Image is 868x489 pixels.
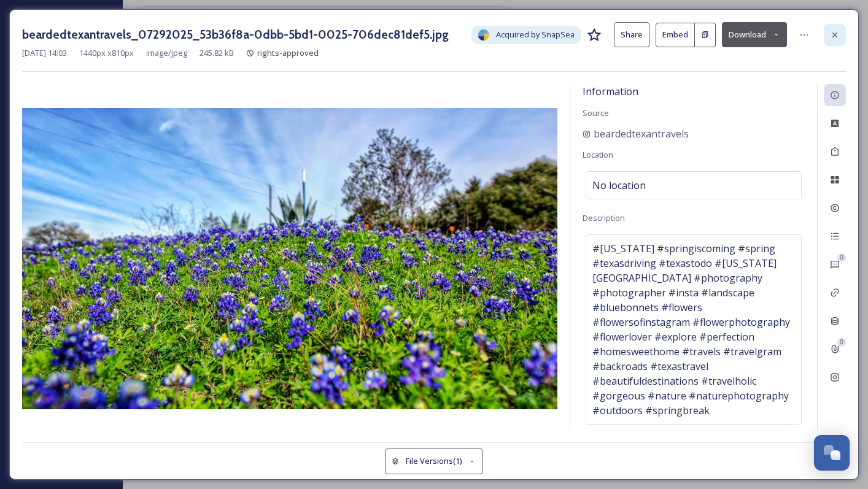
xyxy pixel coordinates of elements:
[592,241,795,418] span: #[US_STATE] #springiscoming #spring #texasdriving #texastodo #[US_STATE][GEOGRAPHIC_DATA] #photog...
[22,47,67,59] span: [DATE] 14:03
[583,107,609,118] span: Source
[583,126,689,141] a: beardedtexantravels
[837,253,846,262] div: 0
[79,47,134,59] span: 1440 px x 810 px
[22,108,557,409] img: 1M8GiVc5eJW2Jgxsg3rcc18OQMLNFynNc.jpg
[814,435,850,471] button: Open Chat
[385,449,483,474] button: File Versions(1)
[200,47,234,59] span: 245.82 kB
[257,47,319,58] span: rights-approved
[592,178,646,193] span: No location
[594,126,689,141] span: beardedtexantravels
[722,22,787,47] button: Download
[583,149,613,160] span: Location
[496,29,575,40] span: Acquired by SnapSea
[146,47,187,59] span: image/jpeg
[478,29,490,41] img: snapsea-logo.png
[614,22,649,47] button: Share
[583,85,638,98] span: Information
[583,212,625,223] span: Description
[656,23,695,47] button: Embed
[22,26,449,44] h3: beardedtexantravels_07292025_53b36f8a-0dbb-5bd1-0025-706dec81def5.jpg
[837,338,846,347] div: 0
